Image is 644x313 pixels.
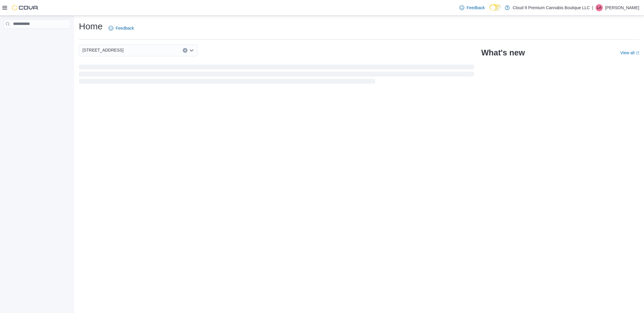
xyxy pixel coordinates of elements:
[12,5,39,11] img: Cova
[82,47,123,54] span: [STREET_ADDRESS]
[106,22,136,34] a: Feedback
[4,30,70,44] nav: Complex example
[467,5,485,11] span: Feedback
[597,4,602,11] span: LA
[481,48,525,58] h2: What's new
[457,2,487,14] a: Feedback
[592,4,593,11] p: |
[596,4,603,11] div: Logan Albert
[636,51,639,55] svg: External link
[79,66,474,85] span: Loading
[116,25,134,31] span: Feedback
[489,4,502,11] input: Dark Mode
[79,20,103,32] h1: Home
[620,50,639,55] a: View allExternal link
[183,48,187,53] button: Clear input
[513,4,590,11] p: Cloud 9 Premium Cannabis Boutique LLC
[605,4,639,11] p: [PERSON_NAME]
[189,48,194,53] button: Open list of options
